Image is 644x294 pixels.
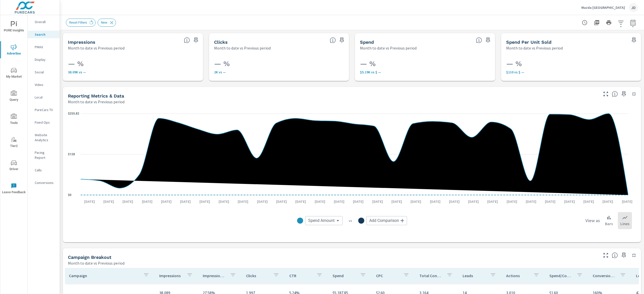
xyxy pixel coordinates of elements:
span: The number of times an ad was clicked by a consumer. [330,37,336,43]
p: PureCars TV [35,107,56,112]
button: Minimize Widget [630,90,638,98]
div: Social [28,68,60,76]
div: Local [28,93,60,101]
div: Search [28,31,60,38]
p: Month to date vs Previous period [68,99,125,105]
h3: — % [68,60,198,68]
p: Month to date vs Previous period [68,45,125,51]
p: CPC [376,273,399,278]
span: Advertise [2,44,26,57]
div: Calls [28,166,60,174]
div: Conversions [28,179,60,186]
p: [DATE] [484,199,501,204]
p: [DATE] [234,199,252,204]
button: Make Fullscreen [602,90,610,98]
div: Add Comparison [366,216,407,225]
p: [DATE] [503,199,521,204]
span: Tier2 [2,137,26,149]
text: $255.82 [68,112,79,115]
div: Overall [28,18,60,26]
p: $5,188 vs $ — [360,70,490,74]
p: [DATE] [561,199,578,204]
span: Driver [2,160,26,172]
div: Display [28,56,60,63]
p: [DATE] [618,199,636,204]
div: Spend Amount [305,216,343,225]
h5: Spend [360,39,374,45]
span: New [98,21,110,24]
span: The amount of money spent on advertising during the period. [476,37,482,43]
span: Save this to your personalized report [338,36,346,44]
p: [DATE] [311,199,329,204]
p: [DATE] [215,199,233,204]
p: [DATE] [196,199,214,204]
button: Make Fullscreen [602,251,610,259]
p: Social [35,70,56,75]
p: [DATE] [330,199,348,204]
p: [DATE] [138,199,156,204]
p: [DATE] [446,199,463,204]
p: Video [35,82,56,87]
div: JD [629,3,638,12]
p: [DATE] [580,199,597,204]
p: Campaign [69,273,139,278]
div: nav menu [0,15,27,200]
p: [DATE] [254,199,271,204]
span: Add Comparison [369,218,399,223]
p: Month to date vs Previous period [506,45,563,51]
p: Actions [506,273,529,278]
h5: Clicks [214,39,228,45]
button: Apply Filters [616,18,626,28]
p: [DATE] [522,199,540,204]
span: My Market [2,67,26,80]
p: [DATE] [81,199,98,204]
p: Website Analytics [35,132,56,142]
button: Minimize Widget [630,251,638,259]
p: [DATE] [157,199,175,204]
div: Video [28,81,60,88]
span: Spend Amount [308,218,335,223]
span: PURE Insights [2,21,26,33]
text: $0 [68,193,71,197]
h5: Impressions [68,39,95,45]
p: [DATE] [465,199,482,204]
span: Save this to your personalized report [192,36,200,44]
p: [DATE] [292,199,309,204]
p: [DATE] [369,199,386,204]
div: PMAX [28,43,60,51]
span: Tools [2,114,26,126]
p: Clicks [246,273,269,278]
div: Reset Filters [66,19,96,27]
p: [DATE] [273,199,290,204]
p: Month to date vs Previous period [360,45,417,51]
span: Save this to your personalized report [620,251,628,259]
p: [DATE] [119,199,137,204]
p: Conversion Rate [593,273,616,278]
p: Spend/Conversion [549,273,573,278]
button: "Export Report to PDF" [592,18,602,28]
div: PureCars TV [28,106,60,114]
p: [DATE] [349,199,367,204]
div: Website Analytics [28,131,60,144]
div: Pacing Report [28,149,60,161]
p: Impression Share [203,273,226,278]
div: Fixed Ops [28,119,60,126]
button: Select Date Range [628,18,638,28]
p: Month to date vs Previous period [214,45,271,51]
p: Mazda [GEOGRAPHIC_DATA] [581,5,625,10]
p: Lines [620,221,629,227]
p: Search [35,32,56,37]
p: CTR [289,273,312,278]
p: [DATE] [177,199,194,204]
p: [DATE] [407,199,425,204]
p: 38,089 vs — [68,70,198,74]
h3: — % [360,60,490,68]
p: Pacing Report [35,150,56,160]
p: PMAX [35,44,56,50]
p: Fixed Ops [35,120,56,125]
p: Local [35,95,56,100]
span: The number of times an ad was shown on your behalf. [184,37,190,43]
h3: — % [506,60,636,68]
p: Impressions [159,273,182,278]
p: Spend [333,273,356,278]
